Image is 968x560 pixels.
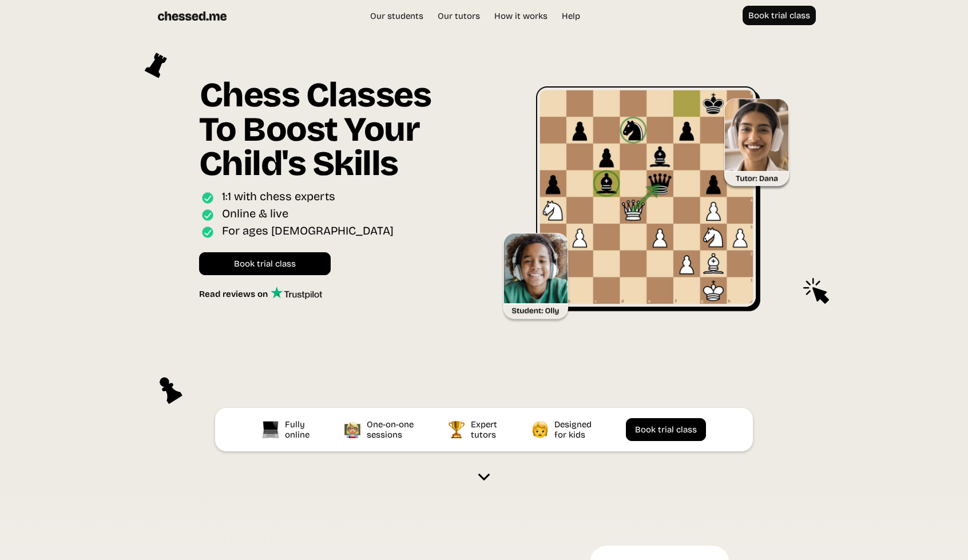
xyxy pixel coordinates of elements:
[743,6,816,25] a: Book trial class
[471,419,500,440] div: Expert tutors
[489,10,553,22] a: How it works
[222,189,335,206] div: 1:1 with chess experts
[285,419,312,440] div: Fully online
[199,289,271,299] div: Read reviews on
[222,206,288,223] div: Online & live
[199,252,331,275] a: Book trial class
[199,78,467,189] h1: Chess Classes To Boost Your Child's Skills
[367,419,416,440] div: One-on-one sessions
[364,10,429,22] a: Our students
[199,287,322,299] a: Read reviews on
[432,10,486,22] a: Our tutors
[554,419,594,440] div: Designed for kids
[626,418,706,441] a: Book trial class
[556,10,586,22] a: Help
[222,224,394,240] div: For ages [DEMOGRAPHIC_DATA]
